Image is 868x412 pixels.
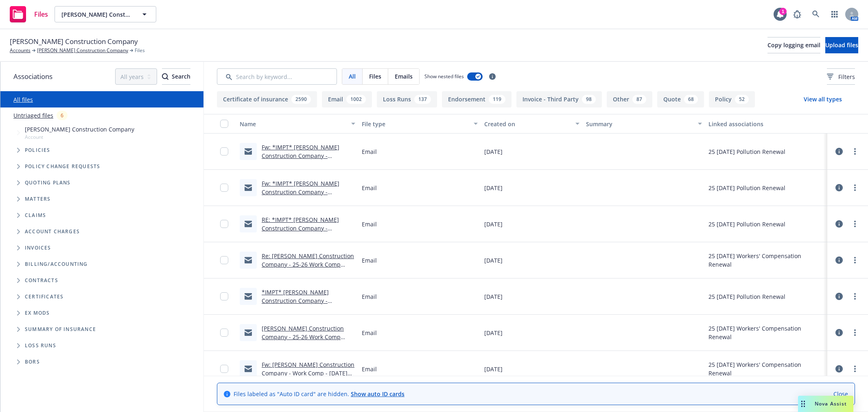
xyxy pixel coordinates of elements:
[25,148,50,153] span: Policies
[815,400,847,407] span: Nova Assist
[162,68,190,85] button: SearchSearch
[57,111,68,120] div: 6
[708,120,824,128] div: Linked associations
[234,390,404,398] span: Files labeled as "Auto ID card" are hidden.
[489,95,505,104] div: 119
[735,95,749,104] div: 52
[262,324,344,349] a: [PERSON_NAME] Construction Company - 25-26 Work Comp Proposal
[708,252,824,269] div: 25 [DATE] Workers' Compensation Renewal
[10,47,31,54] a: Accounts
[262,288,354,373] a: *IMPT* [PERSON_NAME] Construction Company - [GEOGRAPHIC_DATA] [GEOGRAPHIC_DATA] -127-Acre Parcel ...
[25,229,80,234] span: Account charges
[826,6,843,22] a: Switch app
[484,120,571,128] div: Created on
[798,396,853,412] button: Nova Assist
[827,68,855,85] button: Filters
[850,364,860,374] a: more
[262,252,354,277] a: Re: [PERSON_NAME] Construction Company - 25-26 Work Comp Proposal
[684,95,698,104] div: 68
[291,95,311,104] div: 2590
[25,327,96,332] span: Summary of insurance
[25,262,88,267] span: Billing/Accounting
[767,37,820,53] button: Copy logging email
[220,184,228,192] input: Toggle Row Selected
[377,91,437,107] button: Loss Runs
[217,68,337,85] input: Search by keyword...
[657,91,704,107] button: Quote
[55,6,156,22] button: [PERSON_NAME] Construction Company
[708,292,785,301] div: 25 [DATE] Pollution Renewal
[240,120,346,128] div: Name
[850,255,860,265] a: more
[13,96,33,103] a: All files
[220,365,228,373] input: Toggle Row Selected
[850,291,860,301] a: more
[346,95,366,104] div: 1002
[708,360,824,377] div: 25 [DATE] Workers' Compensation Renewal
[395,72,413,81] span: Emails
[481,114,583,134] button: Created on
[220,256,228,264] input: Toggle Row Selected
[0,123,203,256] div: Tree Example
[607,91,652,107] button: Other
[362,220,377,228] span: Email
[362,184,377,192] span: Email
[13,111,53,120] a: Untriaged files
[25,134,134,140] span: Account
[424,73,464,80] span: Show nested files
[25,125,134,134] span: [PERSON_NAME] Construction Company
[25,311,50,316] span: Ex Mods
[362,120,468,128] div: File type
[162,69,190,84] div: Search
[359,114,481,134] button: File type
[25,359,40,364] span: BORs
[220,329,228,337] input: Toggle Row Selected
[25,343,56,348] span: Loss Runs
[236,114,359,134] button: Name
[362,292,377,301] span: Email
[25,294,63,299] span: Certificates
[484,256,503,265] span: [DATE]
[708,324,824,341] div: 25 [DATE] Workers' Compensation Renewal
[586,120,693,128] div: Summary
[37,47,128,54] a: [PERSON_NAME] Construction Company
[220,292,228,300] input: Toggle Row Selected
[484,147,503,156] span: [DATE]
[25,180,71,185] span: Quoting plans
[220,147,228,156] input: Toggle Row Selected
[362,256,377,265] span: Email
[25,213,46,218] span: Claims
[7,3,51,26] a: Files
[362,147,377,156] span: Email
[705,114,827,134] button: Linked associations
[838,72,855,81] span: Filters
[850,219,860,229] a: more
[362,365,377,373] span: Email
[322,91,372,107] button: Email
[220,120,228,128] input: Select all
[484,184,503,192] span: [DATE]
[708,147,785,156] div: 25 [DATE] Pollution Renewal
[484,329,503,337] span: [DATE]
[833,390,848,398] a: Close
[825,37,858,53] button: Upload files
[808,6,824,22] a: Search
[162,73,168,80] svg: Search
[25,278,58,283] span: Contracts
[484,365,503,373] span: [DATE]
[220,220,228,228] input: Toggle Row Selected
[442,91,512,107] button: Endorsement
[262,216,354,300] a: RE: *IMPT* [PERSON_NAME] Construction Company - [GEOGRAPHIC_DATA] [GEOGRAPHIC_DATA] -127-Acre Par...
[850,183,860,193] a: more
[25,164,100,169] span: Policy change requests
[484,292,503,301] span: [DATE]
[583,114,705,134] button: Summary
[25,245,51,250] span: Invoices
[850,328,860,337] a: more
[791,91,855,107] button: View all types
[709,91,755,107] button: Policy
[135,47,145,54] span: Files
[369,72,381,81] span: Files
[632,95,646,104] div: 87
[262,361,354,386] a: Fw: [PERSON_NAME] Construction Company - Work Comp - [DATE] Renewal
